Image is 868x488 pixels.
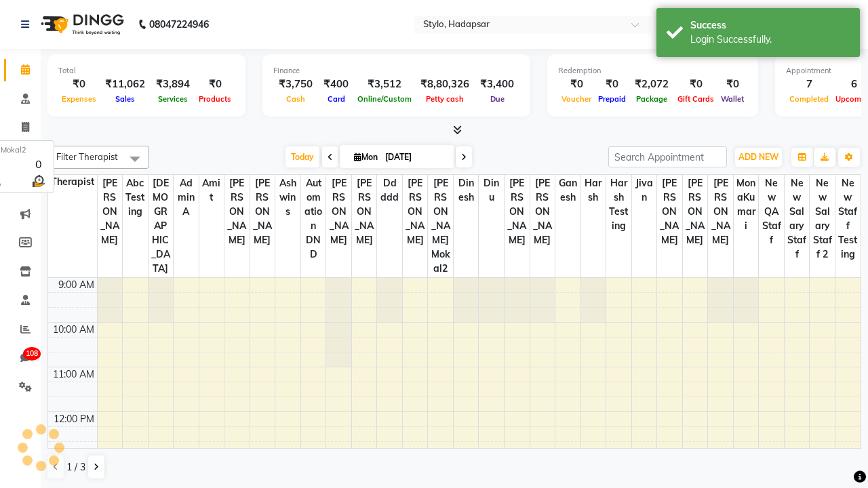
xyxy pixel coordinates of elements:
[690,18,850,33] div: Success
[735,148,782,167] button: ADD NEW
[683,175,708,249] span: [PERSON_NAME]
[58,77,100,92] div: ₹0
[595,94,629,104] span: Prepaid
[112,94,138,104] span: Sales
[351,152,381,162] span: Mon
[324,94,349,104] span: Card
[151,77,195,92] div: ₹3,894
[555,175,580,206] span: Ganesh
[595,77,629,92] div: ₹0
[56,151,118,162] span: Filter Therapist
[786,94,832,104] span: Completed
[30,172,47,189] img: wait_time.png
[558,77,595,92] div: ₹0
[454,175,479,206] span: dinesh
[275,175,300,220] span: ashwins
[717,94,747,104] span: Wallet
[352,175,377,249] span: [PERSON_NAME]
[4,347,37,369] a: 108
[123,175,148,220] span: Abc testing
[606,175,631,235] span: harsh testing
[30,156,47,172] div: 0
[632,175,657,206] span: jivan
[377,175,402,206] span: ddddd
[581,175,606,206] span: harsh
[318,77,354,92] div: ₹400
[35,5,127,43] img: logo
[558,94,595,104] span: Voucher
[633,94,671,104] span: Package
[657,175,682,249] span: [PERSON_NAME]
[428,175,453,277] span: [PERSON_NAME] Mokal2
[50,323,97,337] div: 10:00 AM
[250,175,275,249] span: [PERSON_NAME]
[354,77,415,92] div: ₹3,512
[224,175,250,249] span: [PERSON_NAME]
[785,175,810,263] span: New Salary Staff
[738,152,778,162] span: ADD NEW
[674,94,717,104] span: Gift Cards
[734,175,759,235] span: MonaKumari
[415,77,475,92] div: ₹8,80,326
[505,175,530,249] span: [PERSON_NAME]
[354,94,415,104] span: Online/Custom
[155,94,191,104] span: Services
[149,5,209,43] b: 08047224946
[273,77,318,92] div: ₹3,750
[273,65,519,77] div: Finance
[403,175,428,249] span: [PERSON_NAME]
[283,94,309,104] span: Cash
[48,175,97,189] div: Therapist
[195,94,235,104] span: Products
[558,65,747,77] div: Redemption
[301,175,326,263] span: Automation DND
[100,77,151,92] div: ₹11,062
[56,278,97,292] div: 9:00 AM
[786,77,832,92] div: 7
[50,367,97,382] div: 11:00 AM
[479,175,504,206] span: dinu
[51,412,97,426] div: 12:00 PM
[810,175,835,263] span: New Salary Staff 2
[66,460,85,474] span: 1 / 3
[690,33,850,47] div: Login Successfully.
[835,175,861,263] span: New staff Testing
[708,175,733,249] span: [PERSON_NAME]
[174,175,199,220] span: Admin A
[717,77,747,92] div: ₹0
[58,94,100,104] span: Expenses
[674,77,717,92] div: ₹0
[199,175,224,206] span: Amit
[149,175,174,277] span: [DEMOGRAPHIC_DATA]
[629,77,674,92] div: ₹2,072
[98,175,123,249] span: [PERSON_NAME]
[285,146,319,167] span: Today
[475,77,519,92] div: ₹3,400
[381,147,449,167] input: 2025-09-01
[759,175,784,249] span: New QA Staff
[23,347,41,361] span: 108
[195,77,235,92] div: ₹0
[326,175,351,249] span: [PERSON_NAME]
[58,65,235,77] div: Total
[487,94,508,104] span: Due
[530,175,555,249] span: [PERSON_NAME]
[608,146,727,167] input: Search Appointment
[422,94,467,104] span: Petty cash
